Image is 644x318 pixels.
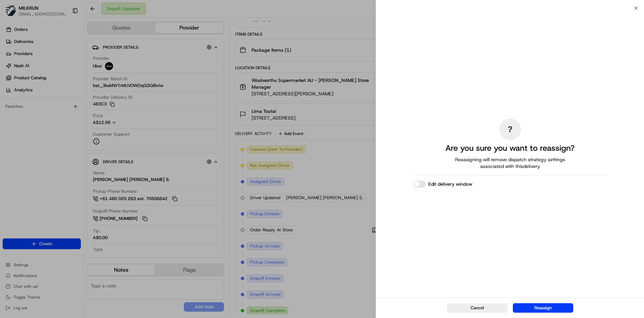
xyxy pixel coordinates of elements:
[499,119,521,140] div: ?
[445,143,575,153] h2: Are you sure you want to reassign?
[446,156,575,170] span: Reassigning will remove dispatch strategy settings associated with this delivery
[428,181,472,187] label: Edit delivery window
[447,303,507,313] button: Cancel
[513,303,573,313] button: Reassign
